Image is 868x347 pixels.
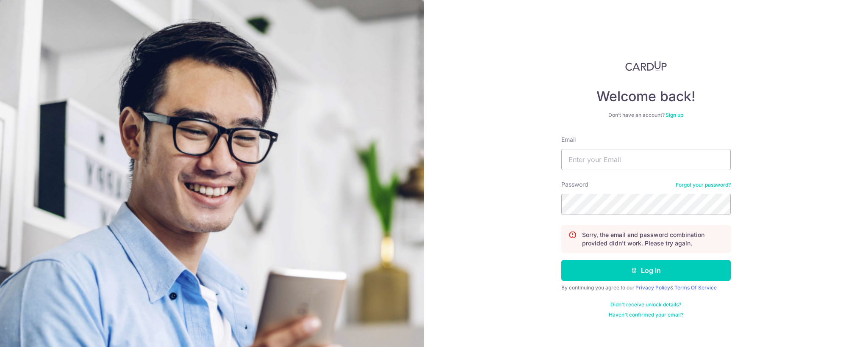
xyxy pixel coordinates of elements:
button: Log in [561,260,731,281]
label: Password [561,180,588,189]
label: Email [561,135,576,144]
a: Haven't confirmed your email? [609,311,683,318]
a: Sign up [666,112,683,118]
div: By continuing you agree to our & [561,284,731,291]
a: Terms Of Service [674,284,717,291]
a: Forgot your password? [676,182,731,188]
div: Don’t have an account? [561,112,731,118]
p: Sorry, the email and password combination provided didn't work. Please try again. [582,231,724,248]
img: CardUp Logo [625,61,667,71]
a: Privacy Policy [635,284,670,291]
input: Enter your Email [561,149,731,170]
h4: Welcome back! [561,88,731,105]
a: Didn't receive unlock details? [610,301,681,308]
